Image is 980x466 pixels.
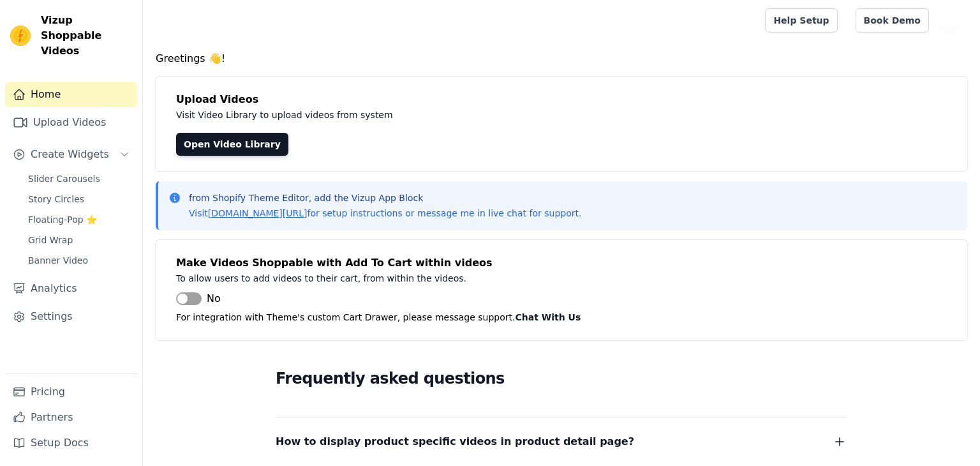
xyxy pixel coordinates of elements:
[516,310,581,325] button: Chat With Us
[5,304,137,329] a: Settings
[208,208,308,218] a: [DOMAIN_NAME][URL]
[31,147,109,162] span: Create Widgets
[5,379,137,405] a: Pricing
[765,8,837,33] a: Help Setup
[276,433,847,451] button: How to display product specific videos in product detail page?
[176,255,947,271] h4: Make Videos Shoppable with Add To Cart within videos
[176,107,748,123] p: Visit Video Library to upload videos from system
[156,51,967,66] h4: Greetings 👋!
[20,170,137,188] a: Slider Carousels
[176,291,221,306] button: No
[856,8,929,33] a: Book Demo
[176,310,947,325] p: For integration with Theme's custom Cart Drawer, please message support.
[28,172,100,185] span: Slider Carousels
[276,433,634,451] span: How to display product specific videos in product detail page?
[5,142,137,167] button: Create Widgets
[189,192,581,204] p: from Shopify Theme Editor, add the Vizup App Block
[20,231,137,249] a: Grid Wrap
[207,291,221,306] span: No
[5,276,137,301] a: Analytics
[5,405,137,430] a: Partners
[41,13,132,59] span: Vizup Shoppable Videos
[20,252,137,269] a: Banner Video
[189,207,581,220] p: Visit for setup instructions or message me in live chat for support.
[176,271,748,286] p: To allow users to add videos to their cart, from within the videos.
[20,190,137,208] a: Story Circles
[5,110,137,135] a: Upload Videos
[28,254,88,267] span: Banner Video
[5,430,137,456] a: Setup Docs
[10,26,31,46] img: Vizup
[276,366,847,391] h2: Frequently asked questions
[28,193,84,206] span: Story Circles
[176,133,288,156] a: Open Video Library
[5,82,137,107] a: Home
[176,92,947,107] h4: Upload Videos
[28,234,73,246] span: Grid Wrap
[20,211,137,229] a: Floating-Pop ⭐
[28,213,97,226] span: Floating-Pop ⭐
